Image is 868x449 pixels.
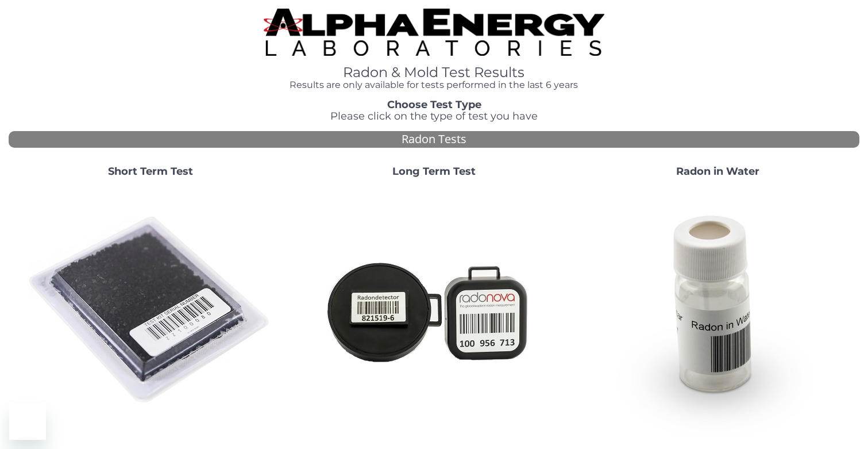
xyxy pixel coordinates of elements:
img: Radtrak2vsRadtrak3.jpg [310,187,557,434]
span: Please click on the type of test you have [330,110,538,122]
h1: Radon & Mold Test Results [264,65,604,80]
strong: Choose Test Type [387,98,481,111]
strong: Short Term Test [108,165,193,178]
img: TightCrop.jpg [264,9,604,56]
h4: Results are only available for tests performed in the last 6 years [264,80,604,90]
iframe: Button to launch messaging window [9,403,46,440]
img: ShortTerm.jpg [27,187,274,434]
div: Radon Tests [9,131,859,148]
img: RadoninWater.jpg [594,187,841,434]
strong: Long Term Test [392,165,476,178]
strong: Radon in Water [676,165,759,178]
